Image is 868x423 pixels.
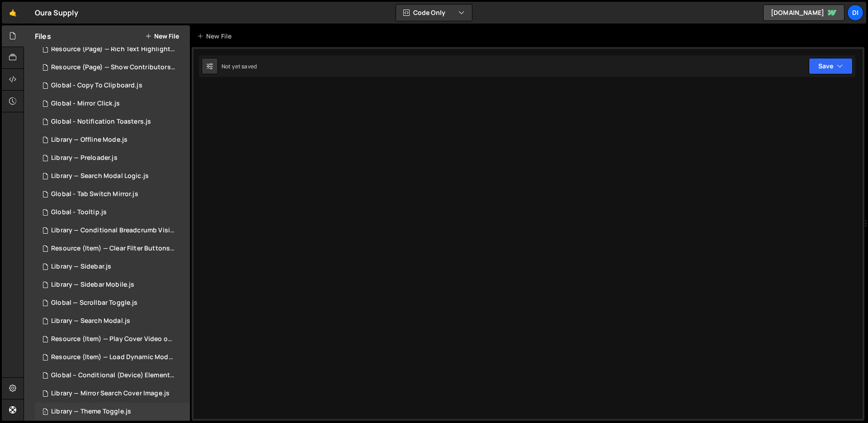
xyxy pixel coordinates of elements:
[51,190,138,198] div: Global - Tab Switch Mirror.js
[51,63,176,72] div: Resource (Page) — Show Contributors Name.js
[51,226,176,235] div: Library — Conditional Breadcrumb Visibility.js
[35,403,190,421] div: 14937/45379.js
[35,221,193,240] div: 14937/44170.js
[763,5,844,21] a: [DOMAIN_NAME]
[35,240,193,258] div: 14937/43376.js
[51,263,111,271] div: Library — Sidebar.js
[35,7,78,18] div: Oura Supply
[51,154,118,162] div: Library — Preloader.js
[35,312,190,330] div: 14937/38913.js
[51,82,142,90] div: Global - Copy To Clipboard.js
[35,40,193,58] div: 14937/44597.js
[51,408,131,416] div: Library — Theme Toggle.js
[51,245,176,253] div: Resource (Item) — Clear Filter Buttons.js
[51,317,130,325] div: Library — Search Modal.js
[51,136,127,144] div: Library — Offline Mode.js
[51,281,134,289] div: Library — Sidebar Mobile.js
[145,33,179,40] button: New File
[35,31,51,41] h2: Files
[51,208,107,216] div: Global - Tooltip.js
[51,45,176,53] div: Resource (Page) — Rich Text Highlight Pill.js
[51,371,176,380] div: Global – Conditional (Device) Element Visibility.js
[35,95,190,113] div: 14937/44471.js
[51,389,170,398] div: Library — Mirror Search Cover Image.js
[51,118,151,126] div: Global - Notification Toasters.js
[51,172,149,180] div: Library — Search Modal Logic.js
[35,366,193,385] div: 14937/38915.js
[51,100,120,108] div: Global - Mirror Click.js
[35,276,190,294] div: 14937/44593.js
[35,58,193,77] div: 14937/44194.js
[35,185,190,203] div: 14937/44975.js
[35,203,190,221] div: 14937/44562.js
[222,62,257,70] div: Not yet saved
[2,2,24,24] a: 🤙
[35,385,190,403] div: 14937/38911.js
[51,335,176,343] div: Resource (Item) — Play Cover Video on Hover.js
[35,330,193,348] div: 14937/38901.js
[35,113,190,131] div: 14937/44585.js
[197,32,235,41] div: New File
[809,58,853,74] button: Save
[35,131,190,149] div: 14937/44586.js
[51,299,137,307] div: Global — Scrollbar Toggle.js
[51,353,176,361] div: Resource (Item) — Load Dynamic Modal (AJAX).js
[35,258,190,276] div: 14937/45352.js
[396,5,472,21] button: Code Only
[847,5,863,21] a: Di
[35,167,190,185] div: 14937/44851.js
[35,348,193,366] div: 14937/38910.js
[42,409,48,416] span: 1
[35,149,190,167] div: 14937/43958.js
[35,294,190,312] div: 14937/39947.js
[35,77,190,95] div: 14937/44582.js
